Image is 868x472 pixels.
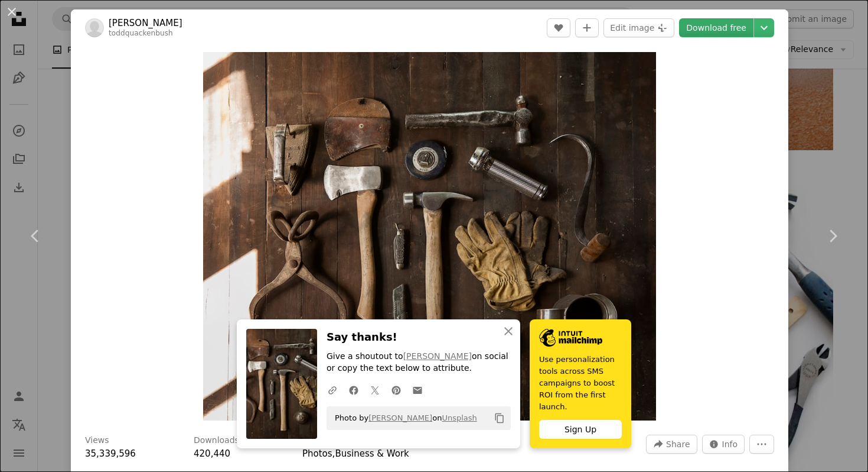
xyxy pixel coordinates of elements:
a: Business & Work [335,448,409,459]
img: clothes iron, hammer, axe, flashlight and pitcher on brown wooden table [203,52,656,421]
button: Choose download size [754,18,774,37]
button: Zoom in on this image [203,52,656,421]
a: toddquackenbush [109,29,173,37]
h3: Views [85,435,109,447]
button: Stats about this image [702,435,745,454]
span: 420,440 [194,448,230,459]
a: Download free [679,18,753,37]
a: Share on Twitter [364,378,386,402]
button: Copy to clipboard [490,408,510,428]
button: Share this image [646,435,697,454]
a: [PERSON_NAME] [403,351,472,361]
span: Photo by on [329,409,477,428]
button: Like [547,18,570,37]
h3: Downloads [194,435,239,447]
span: Share [666,435,690,453]
a: Next [797,179,868,293]
span: Use personalization tools across SMS campaigns to boost ROI from the first launch. [539,354,622,413]
a: Share on Pinterest [386,378,407,402]
a: Use personalization tools across SMS campaigns to boost ROI from the first launch.Sign Up [530,319,631,448]
img: Go to Todd Quackenbush's profile [85,18,104,37]
h3: Say thanks! [327,329,511,346]
span: 35,339,596 [85,448,136,459]
a: [PERSON_NAME] [368,413,432,422]
button: More Actions [749,435,774,454]
a: Share over email [407,378,428,402]
a: Unsplash [442,413,477,422]
button: Add to Collection [575,18,599,37]
a: [PERSON_NAME] [109,17,182,29]
div: Sign Up [539,420,622,439]
button: Edit image [603,18,674,37]
a: Share on Facebook [343,378,364,402]
a: Photos [302,448,332,459]
p: Give a shoutout to on social or copy the text below to attribute. [327,351,511,374]
span: Info [722,435,738,453]
img: file-1690386555781-336d1949dad1image [539,329,602,347]
span: , [332,448,335,459]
